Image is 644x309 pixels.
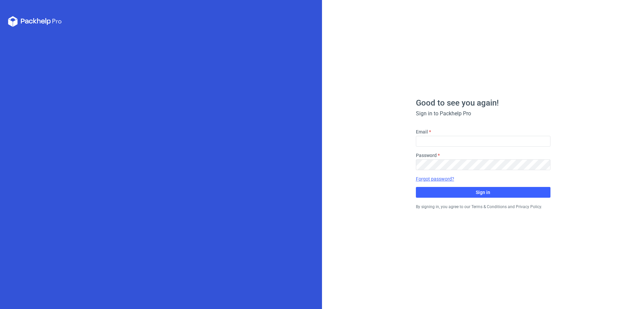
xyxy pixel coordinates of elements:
small: By signing in, you agree to our Terms & Conditions and Privacy Policy. [416,204,542,209]
span: Sign in [476,190,490,195]
h1: Good to see you again! [416,99,550,107]
label: Email [416,128,428,135]
div: Sign in to Packhelp Pro [416,110,550,118]
button: Sign in [416,187,550,198]
label: Password [416,152,437,159]
a: Forgot password? [416,176,454,182]
svg: Packhelp Pro [8,16,62,27]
